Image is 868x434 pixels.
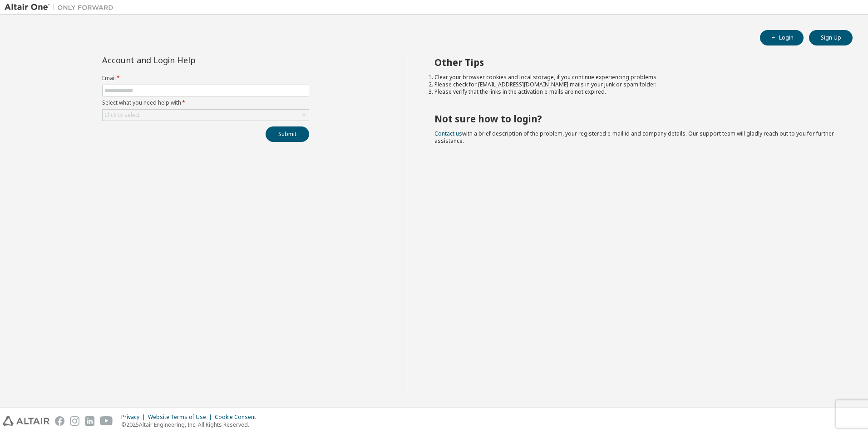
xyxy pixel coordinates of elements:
h2: Not sure how to login? [434,113,837,125]
div: Website Terms of Use [148,414,215,421]
img: instagram.svg [70,416,79,426]
img: Altair One [5,3,118,12]
a: Contact us [434,130,462,137]
span: with a brief description of the problem, your registered e-mail id and company details. Our suppo... [434,130,834,145]
h2: Other Tips [434,56,837,68]
li: Clear your browser cookies and local storage, if you continue experiencing problems. [434,74,837,81]
div: Click to select [104,111,140,119]
button: Login [760,30,804,45]
li: Please check for [EMAIL_ADDRESS][DOMAIN_NAME] mails in your junk or spam folder. [434,81,837,88]
div: Account and Login Help [102,56,268,64]
li: Please verify that the links in the activation e-mails are not expired. [434,88,837,96]
div: Cookie Consent [215,414,261,421]
img: youtube.svg [100,416,113,426]
button: Submit [266,126,309,142]
div: Privacy [121,414,148,421]
label: Select what you need help with [102,99,309,106]
img: facebook.svg [55,416,64,426]
label: Email [102,75,309,82]
img: altair_logo.svg [3,416,49,426]
img: linkedin.svg [85,416,94,426]
button: Sign Up [809,30,853,45]
div: Click to select [103,110,309,121]
p: © 2025 Altair Engineering, Inc. All Rights Reserved. [121,421,261,429]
